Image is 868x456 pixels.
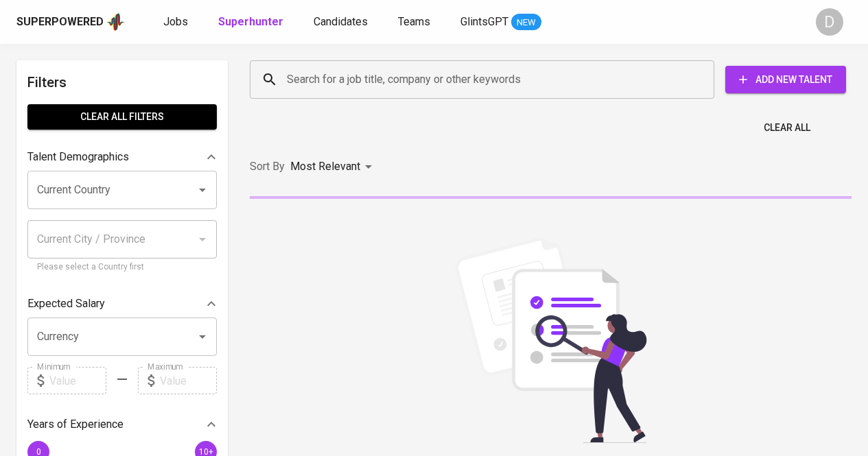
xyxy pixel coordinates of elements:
[49,367,106,394] input: Value
[448,237,654,443] img: file_searching.svg
[27,411,217,438] div: Years of Experience
[27,290,217,317] div: Expected Salary
[218,15,283,28] b: Superhunter
[193,327,212,346] button: Open
[736,71,835,88] span: Add New Talent
[27,149,129,165] p: Talent Demographics
[38,108,206,125] span: Clear All filters
[193,180,212,200] button: Open
[27,71,217,93] h6: Filters
[27,104,217,130] button: Clear All filters
[160,367,217,394] input: Value
[460,15,508,28] span: GlintsGPT
[511,16,541,29] span: NEW
[725,66,846,93] button: Add New Talent
[218,14,286,31] a: Superhunter
[314,15,368,28] span: Candidates
[16,14,104,30] div: Superpowered
[106,12,125,32] img: app logo
[460,14,541,31] a: GlintsGPT NEW
[250,158,285,175] p: Sort By
[163,15,188,28] span: Jobs
[16,12,125,32] a: Superpoweredapp logo
[290,158,360,175] p: Most Relevant
[163,14,191,31] a: Jobs
[398,15,430,28] span: Teams
[816,8,843,36] div: D
[764,119,810,136] span: Clear All
[27,416,124,433] p: Years of Experience
[27,143,217,171] div: Talent Demographics
[758,115,816,141] button: Clear All
[27,296,105,312] p: Expected Salary
[314,14,371,31] a: Candidates
[37,261,207,274] p: Please select a Country first
[398,14,433,31] a: Teams
[290,154,377,180] div: Most Relevant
